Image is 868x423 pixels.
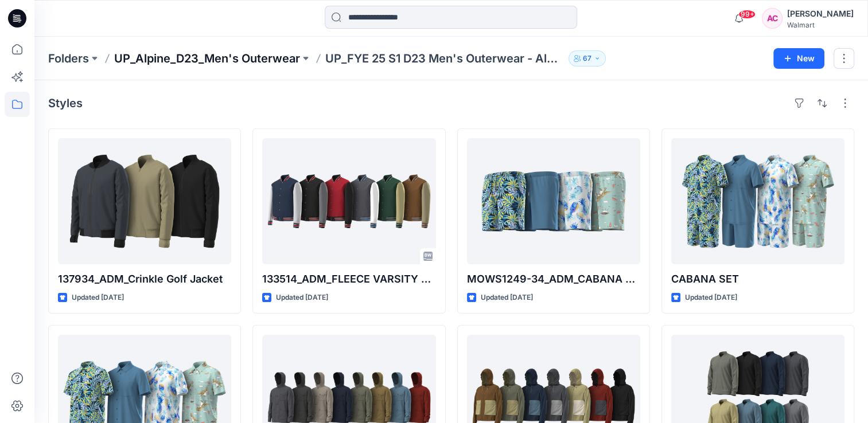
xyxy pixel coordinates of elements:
[72,292,124,304] p: Updated [DATE]
[569,50,606,66] button: 67
[685,292,737,304] p: Updated [DATE]
[58,138,231,264] a: 137934_ADM_Crinkle Golf Jacket
[58,271,231,287] p: 137934_ADM_Crinkle Golf Jacket
[276,292,328,304] p: Updated [DATE]
[671,271,844,287] p: CABANA SET
[325,50,564,66] p: UP_FYE 25 S1 D23 Men's Outerwear - Alpine
[481,292,533,304] p: Updated [DATE]
[467,271,640,287] p: MOWS1249-34_ADM_CABANA SET 7” PULL ON SHORT
[262,271,435,287] p: 133514_ADM_FLEECE VARSITY BOMBER JACKET
[583,52,591,65] p: 67
[48,96,83,110] h4: Styles
[48,50,89,66] a: Folders
[262,138,435,264] a: 133514_ADM_FLEECE VARSITY BOMBER JACKET
[787,7,854,21] div: [PERSON_NAME]
[671,138,844,264] a: CABANA SET
[762,8,783,29] div: AC
[467,138,640,264] a: MOWS1249-34_ADM_CABANA SET 7” PULL ON SHORT
[738,10,756,19] span: 99+
[114,50,300,66] a: UP_Alpine_D23_Men's Outerwear
[773,48,824,69] button: New
[787,21,854,29] div: Walmart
